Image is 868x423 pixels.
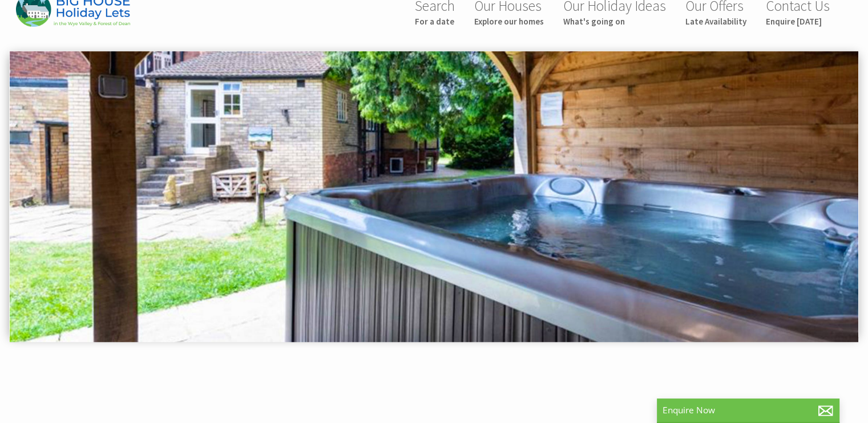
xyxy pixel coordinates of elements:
small: What's going on [563,16,666,27]
small: For a date [415,16,455,27]
p: Enquire Now [663,404,834,416]
small: Explore our homes [474,16,544,27]
small: Late Availability [685,16,746,27]
small: Enquire [DATE] [766,16,830,27]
